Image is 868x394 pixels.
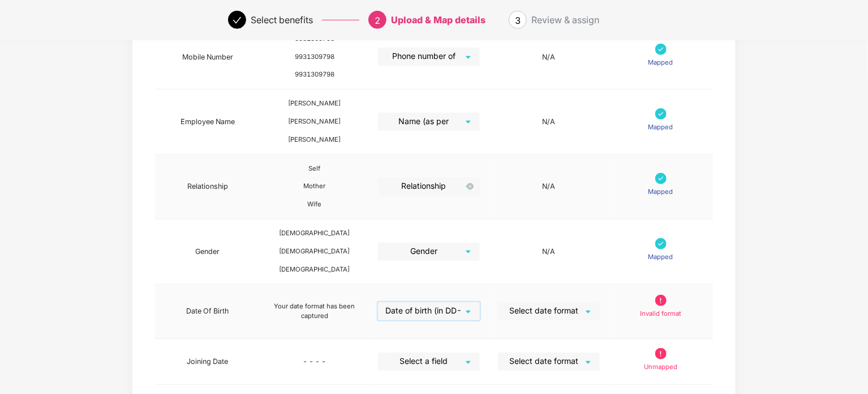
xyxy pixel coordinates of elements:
[384,48,474,66] span: Phone number of Employees
[655,295,667,306] img: svg+xml;base64,PHN2ZyB4bWxucz0iaHR0cDovL3d3dy53My5vcmcvMjAwMC9zdmciIHdpZHRoPSIxOS45OTkiIGhlaWdodD...
[489,25,609,90] td: N/A
[269,135,360,145] div: [PERSON_NAME]
[515,15,521,26] span: 3
[489,90,609,154] td: N/A
[644,362,677,372] p: Unmapped
[269,117,360,127] div: [PERSON_NAME]
[384,177,474,196] span: Relationship
[531,11,599,29] div: Review & assign
[269,265,360,275] div: [DEMOGRAPHIC_DATA]
[384,302,474,320] span: Date of birth (in DD-MMM-YYYY format) as per PAN/Aadhar Card
[155,339,260,385] td: Joining Date
[489,155,609,219] td: N/A
[233,16,242,25] span: check
[260,339,369,385] td: - - - -
[648,252,673,262] p: Mapped
[655,238,667,249] img: svg+xml;base64,PHN2ZyB4bWxucz0iaHR0cDovL3d3dy53My5vcmcvMjAwMC9zdmciIHdpZHRoPSIxNyIgaGVpZ2h0PSIxNy...
[269,181,360,192] div: Mother
[155,25,260,90] td: Mobile Number
[648,58,673,68] p: Mapped
[269,302,360,322] div: Your date format has been captured
[269,200,360,210] div: Wife
[375,15,380,26] span: 2
[648,122,673,133] p: Mapped
[269,228,360,239] div: [DEMOGRAPHIC_DATA]
[391,11,485,29] div: Upload & Map details
[269,164,360,174] div: Self
[269,247,360,257] div: [DEMOGRAPHIC_DATA]
[467,183,474,190] span: close-circle
[269,70,360,80] div: 9931309798
[269,99,360,109] div: [PERSON_NAME]
[251,11,313,29] div: Select benefits
[269,52,360,62] div: 9931309798
[655,173,667,184] img: svg+xml;base64,PHN2ZyB4bWxucz0iaHR0cDovL3d3dy53My5vcmcvMjAwMC9zdmciIHdpZHRoPSIxNyIgaGVpZ2h0PSIxNy...
[640,309,681,319] p: Invalid format
[155,90,260,154] td: Employee Name
[655,44,667,55] img: svg+xml;base64,PHN2ZyB4bWxucz0iaHR0cDovL3d3dy53My5vcmcvMjAwMC9zdmciIHdpZHRoPSIxNyIgaGVpZ2h0PSIxNy...
[655,348,667,359] img: svg+xml;base64,PHN2ZyB4bWxucz0iaHR0cDovL3d3dy53My5vcmcvMjAwMC9zdmciIHdpZHRoPSIxOS45OTkiIGhlaWdodD...
[648,187,673,197] p: Mapped
[384,113,474,131] span: Name (as per PAN/Aadhar Card)
[155,285,260,340] td: Date Of Birth
[489,219,609,284] td: N/A
[155,155,260,219] td: Relationship
[384,243,474,261] span: Gender
[655,108,667,120] img: svg+xml;base64,PHN2ZyB4bWxucz0iaHR0cDovL3d3dy53My5vcmcvMjAwMC9zdmciIHdpZHRoPSIxNyIgaGVpZ2h0PSIxNy...
[155,219,260,284] td: Gender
